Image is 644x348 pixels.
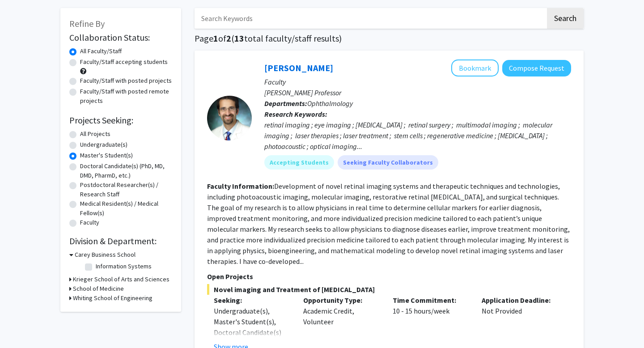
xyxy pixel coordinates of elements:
[547,8,584,29] button: Search
[80,151,133,160] label: Master's Student(s)
[207,271,571,282] p: Open Projects
[80,161,172,180] label: Doctoral Candidate(s) (PhD, MD, DMD, PharmD, etc.)
[69,32,172,43] h2: Collaboration Status:
[264,62,333,73] a: [PERSON_NAME]
[195,33,584,44] h1: Page of ( total faculty/staff results)
[264,110,327,119] b: Research Keywords:
[482,295,558,306] p: Application Deadline:
[226,33,231,44] span: 2
[451,59,499,76] button: Add Yannis Paulus to Bookmarks
[207,284,571,295] span: Novel imaging and Treatment of [MEDICAL_DATA]
[80,129,110,139] label: All Projects
[338,155,438,170] mat-chip: Seeking Faculty Collaborators
[80,140,127,149] label: Undergraduate(s)
[80,87,172,106] label: Faculty/Staff with posted remote projects
[264,155,334,170] mat-chip: Accepting Students
[80,76,172,85] label: Faculty/Staff with posted projects
[73,293,153,303] h3: Whiting School of Engineering
[234,33,244,44] span: 13
[80,199,172,218] label: Medical Resident(s) / Medical Fellow(s)
[80,218,99,227] label: Faculty
[502,60,571,76] button: Compose Request to Yannis Paulus
[264,76,571,87] p: Faculty
[75,250,136,259] h3: Carey Business School
[264,99,307,108] b: Departments:
[264,119,571,152] div: retinal imaging ; eye imaging ; [MEDICAL_DATA] ; retinal surgery ; multimodal imaging ; molecular...
[195,8,546,29] input: Search Keywords
[80,47,122,56] label: All Faculty/Staff
[80,57,168,67] label: Faculty/Staff accepting students
[393,295,469,306] p: Time Commitment:
[213,33,218,44] span: 1
[303,295,379,306] p: Opportunity Type:
[69,236,172,246] h2: Division & Department:
[307,99,353,108] span: Ophthalmology
[214,295,290,306] p: Seeking:
[96,262,152,271] label: Information Systems
[73,275,169,284] h3: Krieger School of Arts and Sciences
[69,115,172,126] h2: Projects Seeking:
[7,308,38,341] iframe: Chat
[69,18,105,29] span: Refine By
[80,180,172,199] label: Postdoctoral Researcher(s) / Research Staff
[73,284,124,293] h3: School of Medicine
[264,87,571,98] p: [PERSON_NAME] Professor
[207,182,570,266] fg-read-more: Development of novel retinal imaging systems and therapeutic techniques and technologies, includi...
[207,182,274,191] b: Faculty Information:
